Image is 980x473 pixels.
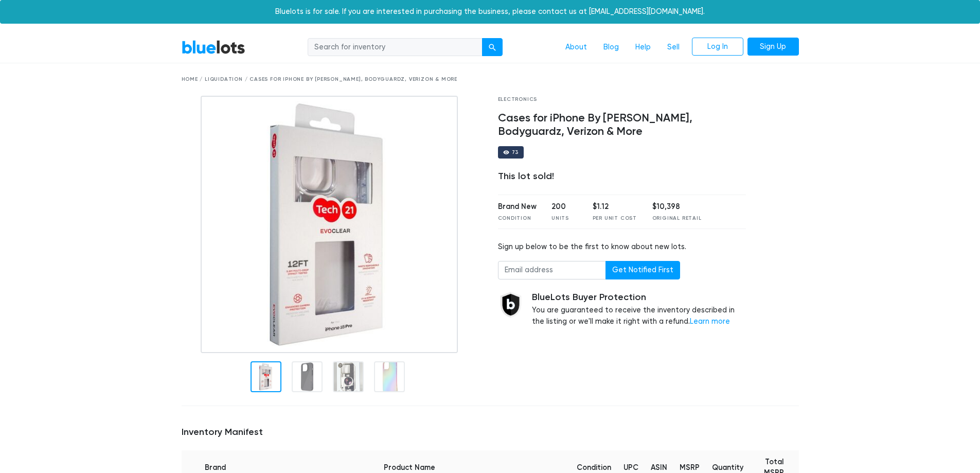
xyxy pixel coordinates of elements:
[747,38,799,56] a: Sign Up
[182,76,799,83] div: Home / Liquidation / Cases for iPhone By [PERSON_NAME], Bodyguardz, Verizon & More
[593,215,637,222] div: Per Unit Cost
[498,241,746,253] div: Sign up below to be the first to know about new lots.
[690,317,730,326] a: Learn more
[308,38,483,57] input: Search for inventory
[498,292,524,318] img: buyer_protection_shield-3b65640a83011c7d3ede35a8e5a80bfdfaa6a97447f0071c1475b91a4b0b3d01.png
[182,427,799,438] h5: Inventory Manifest
[201,96,458,353] img: 9b13221f-7c9d-40d4-8859-b2146dacb48f-1758221353.jpg
[652,215,702,222] div: Original Retail
[551,201,577,213] div: 200
[557,38,595,57] a: About
[692,38,743,56] a: Log In
[498,96,746,103] div: Electronics
[498,171,746,182] div: This lot sold!
[532,292,746,327] div: You are guaranteed to receive the inventory described in the listing or we'll make it right with ...
[627,38,659,57] a: Help
[182,40,245,55] a: BlueLots
[498,112,746,138] h4: Cases for iPhone By [PERSON_NAME], Bodyguardz, Verizon & More
[512,150,519,155] div: 73
[595,38,627,57] a: Blog
[532,292,746,303] h5: BlueLots Buyer Protection
[652,201,702,213] div: $10,398
[498,201,537,213] div: Brand New
[498,261,606,279] input: Email address
[659,38,688,57] a: Sell
[498,215,537,222] div: Condition
[551,215,577,222] div: Units
[605,261,680,279] button: Get Notified First
[593,201,637,213] div: $1.12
